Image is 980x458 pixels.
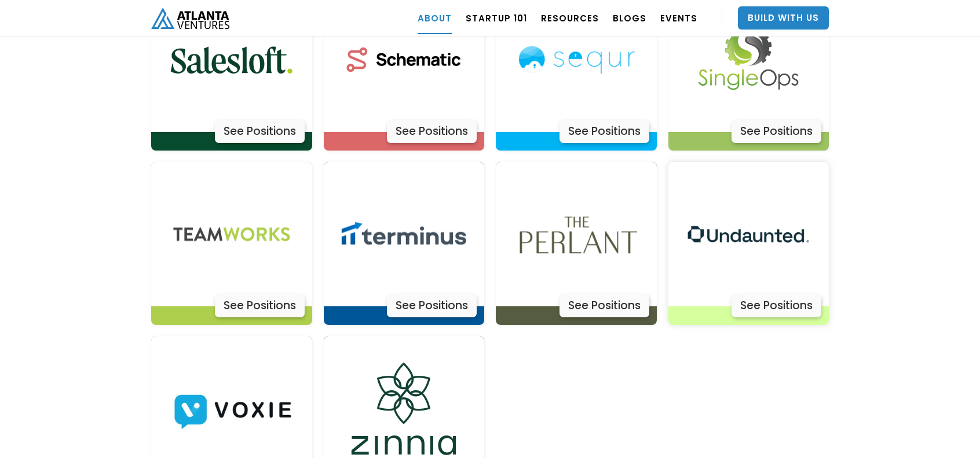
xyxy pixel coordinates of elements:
a: Actively LearnSee Positions [151,162,312,325]
a: ABOUT [418,2,452,34]
a: Startup 101 [466,2,527,34]
div: See Positions [215,294,305,317]
div: See Positions [732,294,821,317]
div: See Positions [560,294,649,317]
div: See Positions [387,120,477,143]
a: Actively LearnSee Positions [496,162,657,325]
a: Build With Us [738,6,829,30]
a: Actively LearnSee Positions [668,162,829,325]
div: See Positions [560,120,649,143]
img: Actively Learn [676,162,821,307]
a: BLOGS [613,2,646,34]
img: Actively Learn [159,162,304,307]
div: See Positions [732,120,821,143]
a: RESOURCES [541,2,599,34]
a: EVENTS [660,2,697,34]
div: See Positions [215,120,305,143]
div: See Positions [387,294,477,317]
img: Actively Learn [504,162,649,307]
a: Actively LearnSee Positions [324,162,485,325]
img: Actively Learn [331,162,476,307]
